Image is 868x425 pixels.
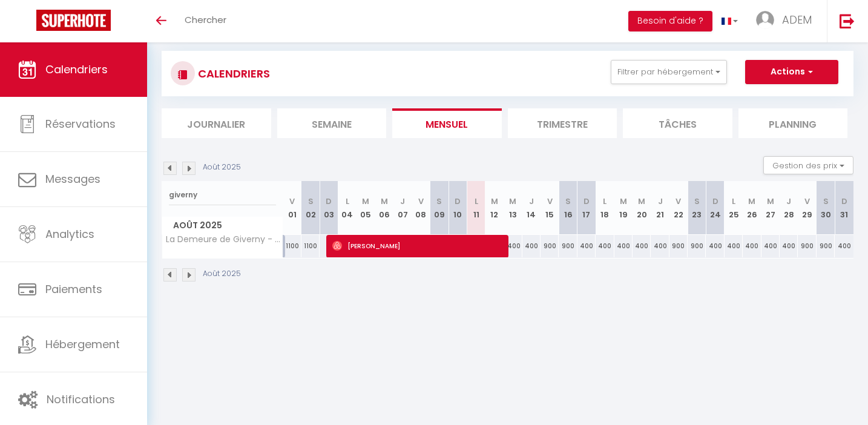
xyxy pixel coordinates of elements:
div: 400 [633,235,651,257]
th: 03 [320,181,338,235]
span: Paiements [45,282,102,297]
th: 29 [798,181,816,235]
abbr: D [455,196,461,207]
abbr: M [509,196,516,207]
th: 21 [651,181,669,235]
abbr: V [804,196,810,207]
div: 400 [725,235,743,257]
abbr: D [712,196,718,207]
th: 28 [780,181,798,235]
abbr: S [565,196,571,207]
span: [PERSON_NAME] [332,234,502,257]
span: Août 2025 [162,217,283,234]
abbr: D [326,196,332,207]
span: Hébergement [45,337,120,352]
li: Semaine [277,108,387,138]
span: Notifications [47,392,115,407]
button: Filtrer par hébergement [611,60,727,84]
abbr: J [529,196,534,207]
span: Réservations [45,116,116,131]
abbr: D [841,196,847,207]
abbr: J [400,196,405,207]
th: 12 [485,181,504,235]
th: 11 [467,181,485,235]
li: Planning [738,108,848,138]
abbr: S [308,196,314,207]
button: Actions [745,60,838,84]
span: Chercher [185,13,226,26]
th: 27 [761,181,780,235]
div: 400 [835,235,853,257]
input: Rechercher un logement... [169,184,276,206]
div: 900 [688,235,706,257]
abbr: M [748,196,755,207]
th: 08 [412,181,430,235]
div: 400 [504,235,522,257]
div: 400 [780,235,798,257]
th: 06 [375,181,393,235]
img: ... [756,11,774,29]
th: 07 [393,181,412,235]
span: Messages [45,171,100,186]
div: 900 [798,235,816,257]
th: 26 [743,181,761,235]
th: 18 [596,181,614,235]
th: 10 [449,181,467,235]
div: 900 [541,235,559,257]
th: 16 [559,181,577,235]
iframe: LiveChat chat widget [817,374,868,425]
div: 400 [761,235,780,257]
abbr: M [638,196,645,207]
abbr: J [786,196,791,207]
div: 400 [706,235,724,257]
th: 23 [688,181,706,235]
span: Calendriers [45,62,108,77]
th: 09 [430,181,449,235]
th: 22 [669,181,688,235]
button: Gestion des prix [763,156,853,174]
th: 24 [706,181,724,235]
abbr: M [362,196,369,207]
th: 15 [541,181,559,235]
th: 02 [301,181,320,235]
th: 20 [633,181,651,235]
th: 05 [357,181,375,235]
th: 17 [577,181,596,235]
span: ADEM [782,12,812,27]
th: 31 [835,181,853,235]
th: 04 [338,181,357,235]
abbr: V [418,196,424,207]
abbr: L [475,196,478,207]
abbr: M [381,196,388,207]
div: 900 [817,235,835,257]
p: Août 2025 [203,162,241,173]
abbr: S [694,196,700,207]
abbr: M [620,196,627,207]
abbr: D [584,196,590,207]
img: logout [840,13,855,28]
span: La Demeure de Giverny - Collection Idylliq [164,235,285,244]
div: 400 [596,235,614,257]
button: Besoin d'aide ? [628,11,712,31]
div: 400 [522,235,541,257]
div: 1100 [283,235,301,257]
div: 900 [669,235,688,257]
th: 01 [283,181,301,235]
h3: CALENDRIERS [195,60,270,87]
div: 400 [614,235,633,257]
abbr: L [603,196,607,207]
abbr: L [732,196,735,207]
th: 25 [725,181,743,235]
li: Trimestre [508,108,617,138]
th: 13 [504,181,522,235]
th: 14 [522,181,541,235]
li: Mensuel [392,108,502,138]
abbr: S [436,196,442,207]
abbr: V [289,196,295,207]
abbr: V [676,196,681,207]
p: Août 2025 [203,268,241,280]
div: 400 [651,235,669,257]
div: 1100 [301,235,320,257]
img: Super Booking [36,10,111,31]
abbr: J [658,196,663,207]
